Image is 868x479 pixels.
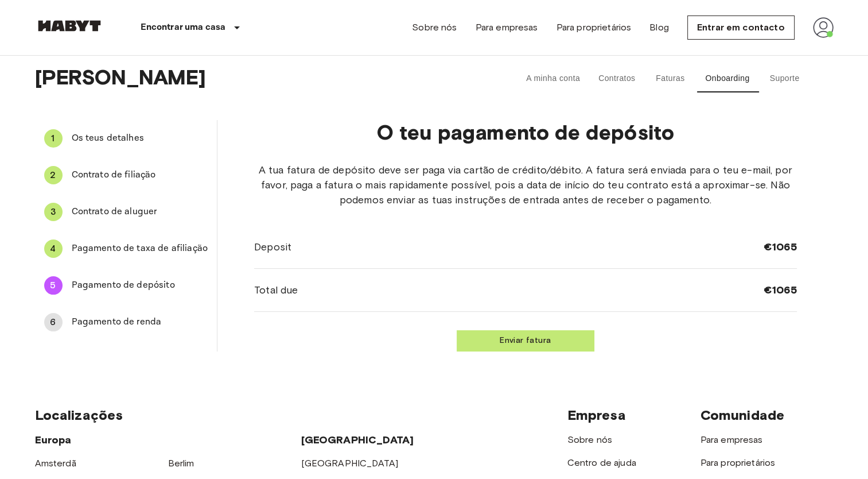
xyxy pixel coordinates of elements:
a: Para proprietários [700,457,776,468]
p: O teu pagamento de depósito [254,120,796,144]
span: [GEOGRAPHIC_DATA] [301,434,414,446]
span: Total due [254,283,298,298]
div: 2 [44,166,63,184]
div: 4Pagamento de taxa de afiliação [35,235,217,262]
div: 5Pagamento de depósito [35,272,217,299]
a: Sobre nós [567,434,612,445]
button: A minha conta [517,65,589,92]
span: Os teus detalhes [72,132,208,145]
p: Encontrar uma casa [141,21,226,34]
span: Europa [35,434,72,446]
span: €1065 [764,283,797,297]
img: Habyt [35,20,104,32]
img: avatar [813,17,834,38]
div: 4 [44,239,63,258]
button: Contratos [589,65,644,92]
div: 5 [44,276,63,295]
span: Deposit [254,239,291,254]
a: Sobre nós [412,21,457,34]
a: Blog [649,21,669,34]
a: [GEOGRAPHIC_DATA] [301,458,399,469]
a: Para empresas [476,21,538,34]
div: 2Contrato de filiação [35,161,217,189]
button: Onboarding [696,65,758,92]
div: 6 [44,313,63,331]
span: Pagamento de taxa de afiliação [72,242,208,256]
a: Entrar em contacto [687,16,795,40]
div: 3Contrato de aluguer [35,198,217,226]
span: Localizações [35,407,123,423]
a: Para proprietários [556,21,631,34]
button: Suporte [759,65,811,92]
span: [PERSON_NAME] [35,65,485,92]
a: Berlim [168,458,194,469]
span: Empresa [567,407,626,423]
span: Comunidade [700,407,785,423]
a: Centro de ajuda [567,457,636,468]
div: 1Os teus detalhes [35,125,217,152]
span: Contrato de aluguer [72,205,208,219]
span: Contrato de filiação [72,168,208,182]
span: €1065 [764,240,797,254]
button: Faturas [644,65,696,92]
div: 3 [44,203,63,221]
div: 6Pagamento de renda [35,308,217,336]
span: A tua fatura de depósito deve ser paga via cartão de crédito/débito. A fatura será enviada para o... [254,163,796,207]
span: Pagamento de renda [72,315,208,329]
span: Pagamento de depósito [72,279,208,292]
a: Para empresas [700,434,763,445]
div: 1 [44,129,63,148]
a: Amsterdã [35,458,76,469]
button: Enviar fatura [457,330,594,351]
